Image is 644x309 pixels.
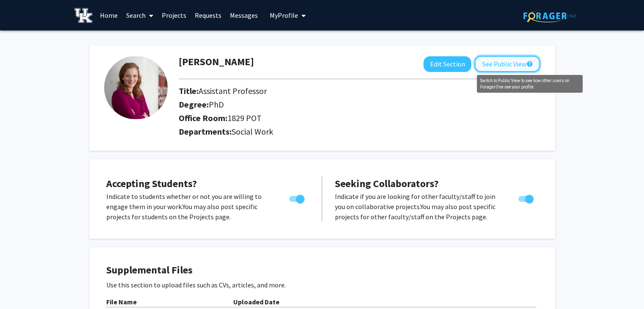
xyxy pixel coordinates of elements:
span: Accepting Students? [106,177,197,190]
h1: [PERSON_NAME] [179,56,254,68]
p: Indicate to students whether or not you are willing to engage them in your work. You may also pos... [106,191,273,222]
span: 1829 POT [227,113,262,123]
div: Toggle [515,191,538,204]
h2: Departments: [172,127,546,137]
iframe: Chat [6,271,36,303]
div: Switch to Public View to see how other users on ForagerOne see your profile. [477,75,583,93]
button: Edit Section [423,56,471,72]
span: Social Work [232,126,273,137]
button: See Public View [475,56,540,72]
p: Indicate if you are looking for other faculty/staff to join you on collaborative projects. You ma... [335,191,502,222]
img: Profile Picture [104,56,168,119]
a: Home [96,0,122,30]
p: Use this section to upload files such as CVs, articles, and more. [106,280,538,290]
a: Projects [158,0,191,30]
h4: Supplemental Files [106,264,538,276]
h2: Title: [179,86,420,96]
b: File Name [106,298,137,306]
h2: Office Room: [179,113,420,123]
img: ForagerOne Logo [523,9,576,22]
mat-icon: help [526,59,533,69]
span: PhD [209,99,224,110]
a: Messages [226,0,262,30]
a: Requests [191,0,226,30]
span: Assistant Professor [199,86,267,96]
div: Toggle [286,191,309,204]
h2: Degree: [179,99,420,110]
img: University of Kentucky Logo [75,8,93,23]
span: My Profile [270,11,298,19]
a: Search [122,0,158,30]
span: Seeking Collaborators? [335,177,439,190]
b: Uploaded Date [233,298,279,306]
